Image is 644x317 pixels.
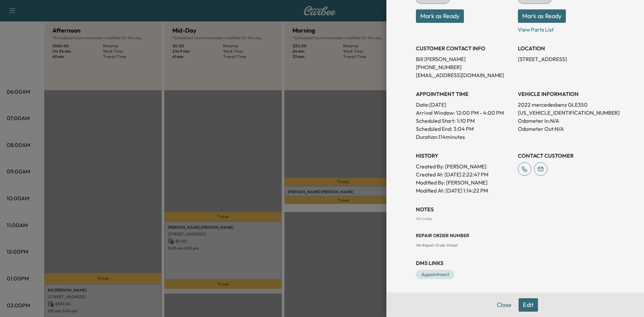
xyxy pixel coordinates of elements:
h3: CUSTOMER CONTACT INFO [416,44,513,52]
div: No notes [416,216,614,221]
p: Created At : [DATE] 2:22:47 PM [416,170,513,178]
p: [EMAIL_ADDRESS][DOMAIN_NAME] [416,71,513,79]
p: Modified At : [DATE] 1:14:22 PM [416,187,513,195]
p: Odometer Out: N/A [518,125,614,133]
p: Duration: 114 minutes [416,133,513,141]
h3: History [416,152,513,160]
span: 12:00 PM - 4:00 PM [456,109,504,117]
button: Mark as Ready [518,9,566,23]
h3: VEHICLE INFORMATION [518,90,614,98]
p: Arrival Window: [416,109,513,117]
p: Modified By : [PERSON_NAME] [416,178,513,187]
p: Scheduled End: [416,125,452,133]
p: 2022 mercedesbenz GLE350 [518,101,614,109]
p: Created By : [PERSON_NAME] [416,162,513,170]
span: No Repair Order linked [416,243,457,248]
p: 1:10 PM [457,117,475,125]
h3: NOTES [416,205,614,213]
p: 3:04 PM [453,125,474,133]
p: Bill [PERSON_NAME] [416,55,513,63]
button: Edit [519,298,538,312]
p: Odometer In: N/A [518,117,614,125]
a: Appointment [416,270,454,279]
button: Close [492,298,516,312]
h3: Repair Order number [416,232,614,239]
p: [STREET_ADDRESS] [518,55,614,63]
p: Date: [DATE] [416,101,513,109]
h3: LOCATION [518,44,614,52]
h3: APPOINTMENT TIME [416,90,513,98]
p: Scheduled Start: [416,117,455,125]
button: Mark as Ready [416,9,464,23]
p: [PHONE_NUMBER] [416,63,513,71]
h3: DMS Links [416,259,614,267]
p: View Parts List [518,23,614,34]
p: [US_VEHICLE_IDENTIFICATION_NUMBER] [518,109,614,117]
h3: CONTACT CUSTOMER [518,152,614,160]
